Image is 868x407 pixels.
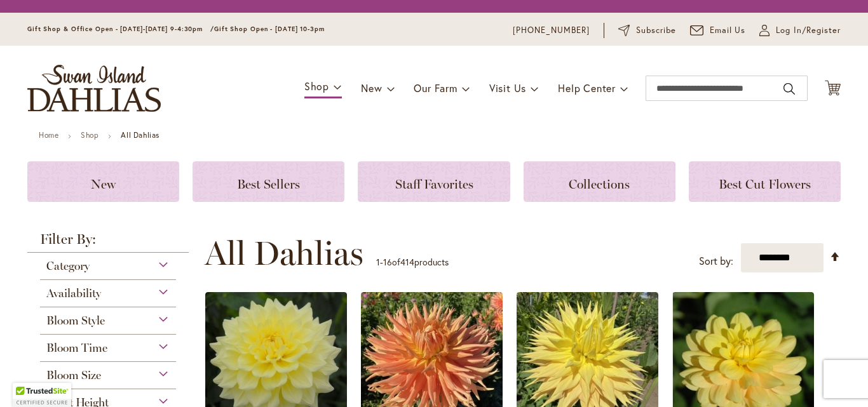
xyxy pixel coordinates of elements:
[759,24,841,37] a: Log In/Register
[193,161,344,202] a: Best Sellers
[710,24,746,37] span: Email Us
[776,24,841,37] span: Log In/Register
[27,161,179,202] a: New
[304,79,329,93] span: Shop
[513,24,590,37] a: [PHONE_NUMBER]
[719,177,811,192] span: Best Cut Flowers
[46,286,101,300] span: Availability
[524,161,675,202] a: Collections
[13,383,71,407] div: TrustedSite Certified
[400,256,414,268] span: 414
[618,24,676,37] a: Subscribe
[383,256,392,268] span: 16
[205,234,363,272] span: All Dahlias
[558,81,616,95] span: Help Center
[91,177,116,192] span: New
[636,24,676,37] span: Subscribe
[361,81,382,95] span: New
[569,177,630,192] span: Collections
[237,177,300,192] span: Best Sellers
[689,161,841,202] a: Best Cut Flowers
[46,259,90,273] span: Category
[121,130,159,140] strong: All Dahlias
[39,130,58,140] a: Home
[81,130,98,140] a: Shop
[690,24,746,37] a: Email Us
[395,177,473,192] span: Staff Favorites
[783,79,795,99] button: Search
[376,256,380,268] span: 1
[489,81,526,95] span: Visit Us
[46,368,101,382] span: Bloom Size
[358,161,510,202] a: Staff Favorites
[414,81,457,95] span: Our Farm
[376,252,449,272] p: - of products
[46,341,107,355] span: Bloom Time
[27,25,214,33] span: Gift Shop & Office Open - [DATE]-[DATE] 9-4:30pm /
[46,314,105,328] span: Bloom Style
[214,25,325,33] span: Gift Shop Open - [DATE] 10-3pm
[699,250,733,273] label: Sort by:
[27,232,189,253] strong: Filter By:
[27,65,161,112] a: store logo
